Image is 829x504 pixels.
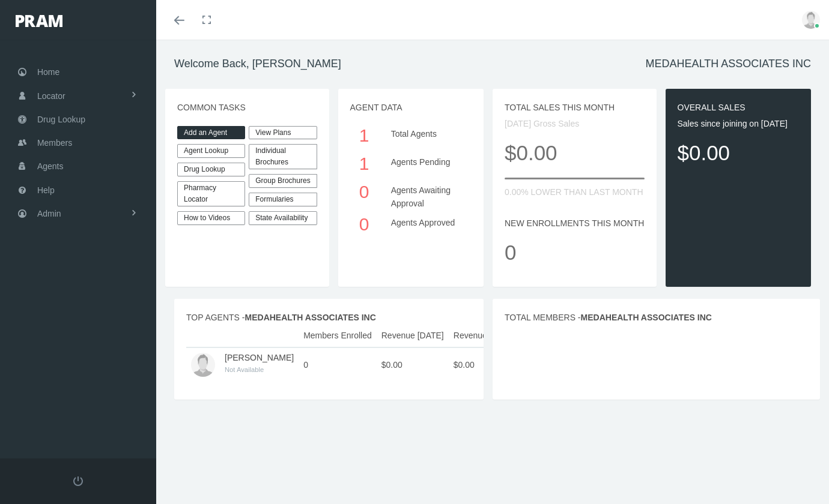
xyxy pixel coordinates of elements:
span: Locator [37,85,65,107]
td: 0 [299,347,377,382]
div: Agents Pending [382,149,469,178]
div: Agents Approved [382,210,469,238]
th: Revenue To Date [449,324,523,347]
a: Agent Lookup [177,144,245,158]
span: Members [37,131,72,154]
span: Help [37,179,55,202]
p: TOTAL SALES THIS MONTH [505,101,645,114]
p: OVERALL SALES [678,101,800,114]
span: TOP AGENTS - [186,313,376,322]
div: Individual Brochures [249,144,317,169]
p: 0 [505,236,645,269]
th: Members Enrolled [299,324,377,347]
h1: Welcome Back, [PERSON_NAME] [174,58,341,71]
a: View Plans [249,126,317,140]
a: Drug Lookup [177,163,245,176]
p: TOTAL MEMBERS - [505,311,808,324]
div: 0 [356,210,373,238]
span: 0.00% LOWER THAN LAST MONTH [505,187,643,197]
span: [DATE] Gross Sales [505,119,579,128]
small: Not Available [225,366,264,373]
img: PRAM_20_x_78.png [16,15,62,27]
td: $0.00 [449,347,523,382]
span: Admin [37,202,61,225]
span: MEDAHEALTH ASSOCIATES INC [245,313,376,322]
p: AGENT DATA [350,101,472,114]
img: user-placeholder.jpg [191,353,215,377]
div: 1 [356,149,373,178]
span: Sales since joining on [DATE] [678,119,788,128]
span: MEDAHEALTH ASSOCIATES INC [581,313,712,322]
div: 1 [356,121,373,149]
div: Formularies [249,193,317,206]
h1: MEDAHEALTH ASSOCIATES INC [646,58,811,71]
div: Agents Awaiting Approval [382,178,469,210]
div: Group Brochures [249,174,317,188]
span: Drug Lookup [37,108,85,131]
a: How to Videos [177,211,245,225]
p: $0.00 [678,136,800,169]
img: user-placeholder.jpg [802,11,820,29]
td: $0.00 [377,347,449,382]
p: $0.00 [505,136,645,169]
p: NEW ENROLLMENTS THIS MONTH [505,217,645,230]
a: [PERSON_NAME] [225,353,294,362]
a: Add an Agent [177,126,245,140]
p: COMMON TASKS [177,101,317,114]
a: Pharmacy Locator [177,181,245,206]
th: Revenue [DATE] [377,324,449,347]
div: 0 [356,178,373,206]
a: State Availability [249,211,317,225]
div: Total Agents [382,121,469,149]
span: Agents [37,155,64,178]
span: Home [37,61,59,83]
